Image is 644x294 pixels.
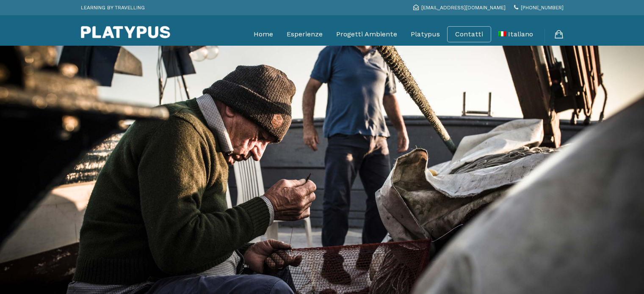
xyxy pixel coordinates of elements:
span: Italiano [508,30,533,38]
span: [EMAIL_ADDRESS][DOMAIN_NAME] [421,5,506,11]
a: Platypus [411,24,440,45]
a: [PHONE_NUMBER] [514,5,564,11]
span: [PHONE_NUMBER] [521,5,564,11]
a: Home [254,24,273,45]
p: LEARNING BY TRAVELLING [81,2,145,13]
a: Progetti Ambiente [336,24,397,45]
img: Platypus [81,26,170,38]
a: Esperienze [287,24,323,45]
a: Contatti [455,30,483,38]
a: Italiano [498,24,533,45]
a: [EMAIL_ADDRESS][DOMAIN_NAME] [413,5,506,11]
